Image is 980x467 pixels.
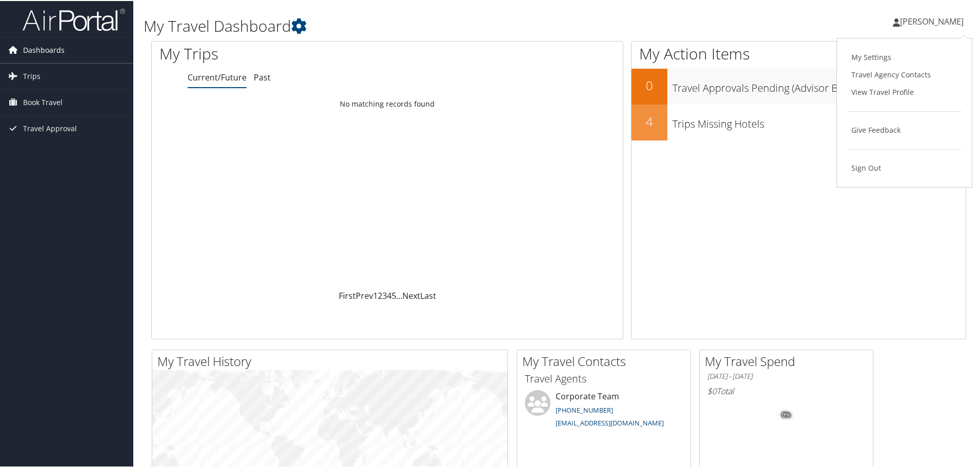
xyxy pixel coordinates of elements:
[705,352,873,369] h2: My Travel Spend
[152,94,623,112] td: No matching records found
[392,289,396,300] a: 5
[23,7,125,31] img: airportal-logo.png
[556,417,664,427] a: [EMAIL_ADDRESS][DOMAIN_NAME]
[382,289,387,300] a: 3
[847,120,962,138] a: Give Feedback
[525,371,683,385] h3: Travel Agents
[420,289,436,300] a: Last
[556,404,613,414] a: [PHONE_NUMBER]
[631,42,966,64] h1: My Action Items
[847,158,962,176] a: Sign Out
[847,48,962,65] a: My Settings
[900,15,964,26] span: [PERSON_NAME]
[144,14,697,36] h1: My Travel Dashboard
[631,112,667,129] h2: 4
[356,289,373,300] a: Prev
[23,89,63,114] span: Book Travel
[631,76,667,93] h2: 0
[23,36,65,62] span: Dashboards
[631,104,966,139] a: 4Trips Missing Hotels
[23,115,77,140] span: Travel Approval
[672,111,966,130] h3: Trips Missing Hotels
[23,63,40,88] span: Trips
[159,42,419,64] h1: My Trips
[672,75,966,94] h3: Travel Approvals Pending (Advisor Booked)
[188,71,247,82] a: Current/Future
[373,289,378,300] a: 1
[157,352,507,369] h2: My Travel History
[707,384,717,396] span: $0
[402,289,420,300] a: Next
[707,384,865,396] h6: Total
[387,289,392,300] a: 4
[254,71,271,82] a: Past
[893,5,974,36] a: [PERSON_NAME]
[631,68,966,104] a: 0Travel Approvals Pending (Advisor Booked)
[782,411,790,417] tspan: 0%
[339,289,356,300] a: First
[847,65,962,83] a: Travel Agency Contacts
[522,352,690,369] h2: My Travel Contacts
[378,289,382,300] a: 2
[396,289,402,300] span: …
[707,371,865,380] h6: [DATE] - [DATE]
[520,389,688,431] li: Corporate Team
[847,83,962,100] a: View Travel Profile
